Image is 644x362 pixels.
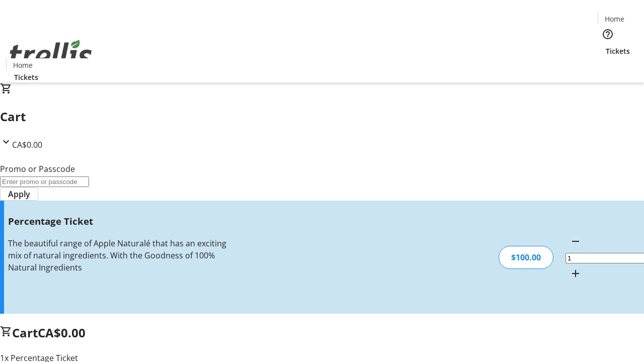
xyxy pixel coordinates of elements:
img: Orient E2E Organization 3yzuyTgNMV's Logo [6,29,96,79]
span: Tickets [606,46,630,56]
button: Cart [598,56,618,76]
span: Home [605,14,624,24]
button: Decrement by one [566,231,586,251]
a: Tickets [598,46,638,56]
h3: Percentage Ticket [8,214,228,228]
div: The beautiful range of Apple Naturalé that has an exciting mix of natural ingredients. With the G... [8,237,228,274]
button: Increment by one [566,263,586,284]
span: Tickets [14,72,38,82]
a: Tickets [6,72,46,82]
div: $100.00 [499,246,553,269]
span: CA$0.00 [12,139,42,150]
button: Help [598,24,618,44]
span: CA$0.00 [38,324,86,341]
span: Apply [8,188,30,200]
a: Home [7,60,39,70]
a: Home [598,14,630,24]
span: Home [13,60,33,70]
